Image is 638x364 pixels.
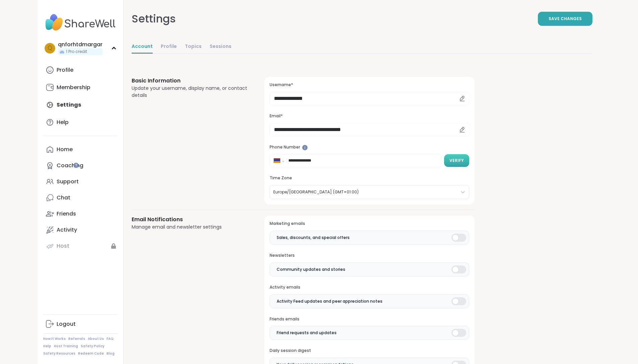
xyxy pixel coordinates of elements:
[43,11,118,34] img: ShareWell Nav Logo
[58,41,102,48] div: qnforhtdmargar
[43,316,118,332] a: Logout
[270,253,469,258] h3: Newsletters
[277,266,345,272] span: Community updates and stories
[107,337,114,341] a: FAQ
[449,158,464,164] span: Verify
[43,62,118,78] a: Profile
[43,114,118,130] a: Help
[57,210,76,218] div: Friends
[43,141,118,158] a: Home
[270,175,469,181] h3: Time Zone
[270,113,469,119] h3: Email*
[43,351,75,356] a: Safety Resources
[54,344,78,349] a: Host Training
[210,40,231,54] a: Sessions
[132,224,249,231] div: Manage email and newsletter settings
[66,49,87,55] span: 1 Pro credit
[78,351,104,356] a: Redeem Code
[161,40,177,54] a: Profile
[185,40,202,54] a: Topics
[444,154,469,167] button: Verify
[43,344,51,349] a: Help
[132,40,153,54] a: Account
[538,12,592,26] button: Save Changes
[57,226,77,234] div: Activity
[302,145,308,150] iframe: Spotlight
[277,298,382,304] span: Activity Feed updates and peer appreciation notes
[277,330,337,336] span: Friend requests and updates
[43,206,118,222] a: Friends
[132,77,249,85] h3: Basic Information
[88,337,104,341] a: About Us
[57,66,73,74] div: Profile
[43,238,118,254] a: Host
[132,11,176,27] div: Settings
[57,194,70,201] div: Chat
[57,84,90,91] div: Membership
[57,178,79,185] div: Support
[270,144,469,150] h3: Phone Number
[57,242,69,250] div: Host
[132,216,249,224] h3: Email Notifications
[43,337,66,341] a: How It Works
[81,344,104,349] a: Safety Policy
[43,222,118,238] a: Activity
[43,190,118,206] a: Chat
[57,146,73,153] div: Home
[43,79,118,96] a: Membership
[43,174,118,190] a: Support
[107,351,115,356] a: Blog
[270,221,469,227] h3: Marketing emails
[270,82,469,88] h3: Username*
[48,44,52,53] span: q
[270,316,469,322] h3: Friends emails
[57,162,83,169] div: Coaching
[549,16,582,22] span: Save Changes
[57,320,76,328] div: Logout
[43,158,118,174] a: Coaching
[277,235,350,241] span: Sales, discounts, and special offers
[270,348,469,354] h3: Daily session digest
[73,163,79,168] iframe: Spotlight
[270,285,469,290] h3: Activity emails
[132,85,249,99] div: Update your username, display name, or contact details
[68,337,85,341] a: Referrals
[57,119,69,126] div: Help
